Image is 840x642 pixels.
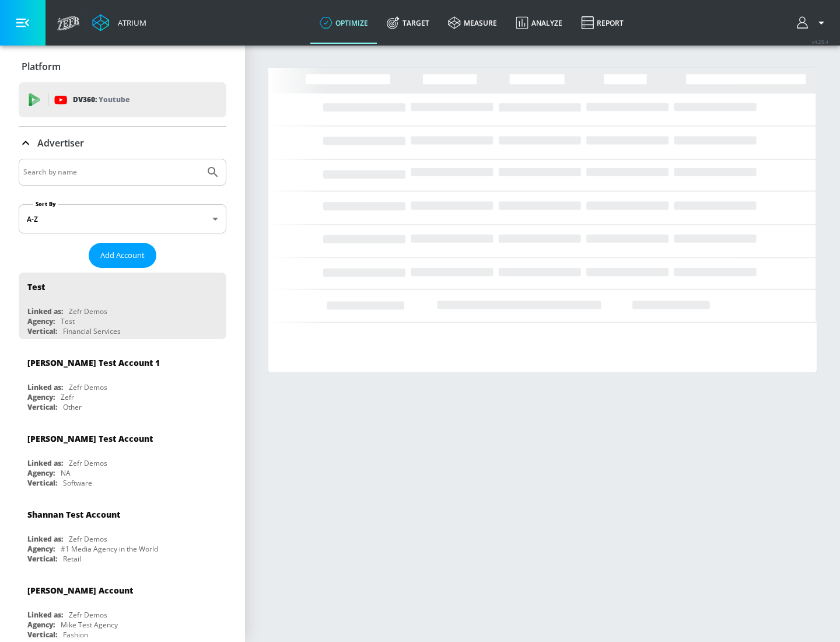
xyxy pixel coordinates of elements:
[310,2,377,44] a: optimize
[37,137,84,149] p: Advertiser
[61,468,71,478] div: NA
[69,458,107,468] div: Zefr Demos
[19,127,226,159] div: Advertiser
[19,50,226,83] div: Platform
[69,534,107,544] div: Zefr Demos
[92,14,146,32] a: Atrium
[572,2,633,44] a: Report
[61,316,75,326] div: Test
[69,610,107,620] div: Zefr Demos
[63,478,92,488] div: Software
[69,306,107,316] div: Zefr Demos
[27,509,120,520] div: Shannan Test Account
[99,93,129,106] p: Youtube
[22,60,61,73] p: Platform
[27,402,57,412] div: Vertical:
[63,326,121,336] div: Financial Services
[61,544,158,554] div: #1 Media Agency in the World
[19,273,226,339] div: TestLinked as:Zefr DemosAgency:TestVertical:Financial Services
[19,82,226,117] div: DV360: Youtube
[69,382,107,392] div: Zefr Demos
[19,424,226,491] div: [PERSON_NAME] Test AccountLinked as:Zefr DemosAgency:NAVertical:Software
[19,500,226,567] div: Shannan Test AccountLinked as:Zefr DemosAgency:#1 Media Agency in the WorldVertical:Retail
[812,39,828,45] span: v 4.25.4
[100,249,145,262] span: Add Account
[27,630,57,640] div: Vertical:
[113,18,146,28] div: Atrium
[19,348,226,415] div: [PERSON_NAME] Test Account 1Linked as:Zefr DemosAgency:ZefrVertical:Other
[27,478,57,488] div: Vertical:
[27,316,55,326] div: Agency:
[27,620,55,630] div: Agency:
[27,433,153,444] div: [PERSON_NAME] Test Account
[19,204,226,233] div: A-Z
[63,630,88,640] div: Fashion
[506,2,572,44] a: Analyze
[63,554,81,564] div: Retail
[27,281,45,292] div: Test
[27,382,63,392] div: Linked as:
[27,534,63,544] div: Linked as:
[27,458,63,468] div: Linked as:
[27,554,57,564] div: Vertical:
[27,585,133,596] div: [PERSON_NAME] Account
[27,357,160,368] div: [PERSON_NAME] Test Account 1
[27,326,57,336] div: Vertical:
[377,2,439,44] a: Target
[73,93,129,106] p: DV360:
[61,620,118,630] div: Mike Test Agency
[27,468,55,478] div: Agency:
[27,306,63,316] div: Linked as:
[61,392,74,402] div: Zefr
[89,243,156,268] button: Add Account
[27,392,55,402] div: Agency:
[23,165,200,180] input: Search by name
[27,610,63,620] div: Linked as:
[27,544,55,554] div: Agency:
[33,200,58,208] label: Sort By
[63,402,82,412] div: Other
[439,2,506,44] a: measure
